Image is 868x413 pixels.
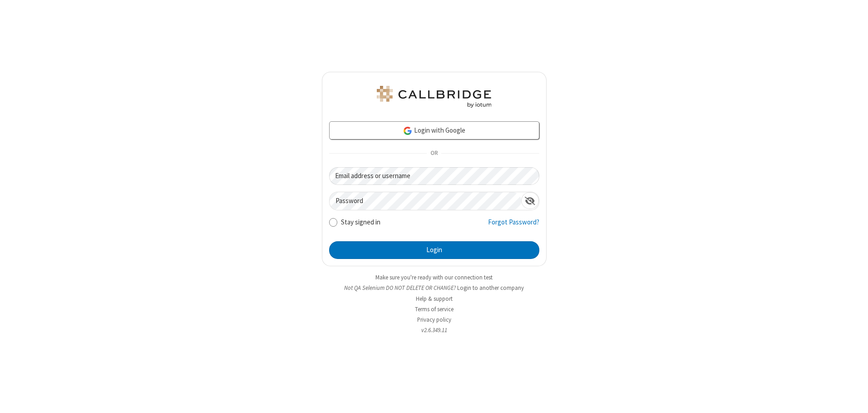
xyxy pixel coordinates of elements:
li: v2.6.349.11 [322,326,547,334]
a: Privacy policy [417,316,451,323]
button: Login to another company [457,284,524,292]
a: Forgot Password? [488,217,539,234]
input: Email address or username [329,167,539,185]
span: OR [427,147,441,160]
a: Login with Google [329,121,539,139]
li: Not QA Selenium DO NOT DELETE OR CHANGE? [322,284,547,292]
img: QA Selenium DO NOT DELETE OR CHANGE [375,86,493,108]
a: Help & support [416,295,453,303]
input: Password [330,192,521,210]
div: Show password [521,192,539,209]
a: Terms of service [415,305,454,313]
label: Stay signed in [341,217,380,228]
button: Login [329,241,539,259]
a: Make sure you're ready with our connection test [375,274,493,281]
img: google-icon.png [403,126,413,136]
